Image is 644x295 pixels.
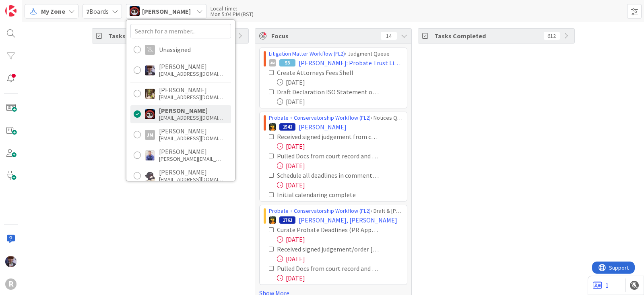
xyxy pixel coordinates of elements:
[159,86,223,93] div: [PERSON_NAME]
[145,171,155,181] img: KN
[277,190,378,199] div: Initial calendaring complete
[271,31,374,41] span: Focus
[159,176,223,183] div: [EMAIL_ADDRESS][DOMAIN_NAME]
[86,7,89,15] b: 7
[277,235,403,244] div: [DATE]
[277,77,403,87] div: [DATE]
[277,180,403,190] div: [DATE]
[269,207,371,214] a: Probate + Conservatorship Workflow (FL2)
[211,11,254,17] div: Mon 5:04 PM (BST)
[159,168,223,176] div: [PERSON_NAME]
[299,122,347,132] span: [PERSON_NAME]
[277,87,379,97] div: Draft Declaration ISO Statement of Attorneys Fees
[159,46,191,53] div: Unassigned
[159,70,223,77] div: [EMAIL_ADDRESS][DOMAIN_NAME]
[159,107,223,114] div: [PERSON_NAME]
[299,215,397,225] span: [PERSON_NAME], [PERSON_NAME]
[17,1,37,11] span: Support
[145,109,155,119] img: JS
[145,89,155,99] img: DG
[159,135,223,142] div: [EMAIL_ADDRESS][DOMAIN_NAME]
[159,93,223,101] div: [EMAIL_ADDRESS][DOMAIN_NAME]
[142,6,191,16] span: [PERSON_NAME]
[130,24,231,38] input: Search for a member...
[159,127,223,135] div: [PERSON_NAME]
[108,31,214,41] span: Tasks Open
[269,114,371,121] a: Probate + Conservatorship Workflow (FL2)
[593,280,609,290] a: 1
[145,65,155,75] img: ML
[159,148,223,155] div: [PERSON_NAME]
[145,130,155,140] div: JM
[277,132,379,141] div: Received signed judgement from court
[277,225,379,235] div: Curate Probate Deadlines (PR Appointed)
[5,278,17,290] div: R
[86,6,109,16] span: Boards
[159,155,223,162] div: [PERSON_NAME][EMAIL_ADDRESS][DOMAIN_NAME]
[277,68,377,77] div: Create Attorneys Fees Shell
[434,31,540,41] span: Tasks Completed
[277,264,379,273] div: Pulled Docs from court record and saved to file
[277,161,403,170] div: [DATE]
[277,97,403,106] div: [DATE]
[279,216,295,224] div: 1761
[277,244,379,254] div: Received signed judgement/order [fill in] from court
[41,6,65,16] span: My Zone
[277,273,403,283] div: [DATE]
[269,123,276,131] img: MR
[279,59,295,66] div: 53
[269,59,276,66] div: JM
[269,50,345,57] a: Litigation Matter Workflow (FL2)
[279,123,295,131] div: 1542
[211,6,254,11] div: Local Time:
[269,114,403,122] div: › Notices Queue
[159,114,223,121] div: [EMAIL_ADDRESS][DOMAIN_NAME]
[159,63,223,70] div: [PERSON_NAME]
[5,5,17,17] img: Visit kanbanzone.com
[145,150,155,160] img: JG
[5,256,17,267] img: ML
[299,58,403,68] span: [PERSON_NAME]: Probate Trust Litigation ([PERSON_NAME] as PR and Trustee Representation)
[277,151,379,161] div: Pulled Docs from court record and saved to file
[544,32,560,40] div: 612
[130,6,140,16] img: JS
[269,50,403,58] div: › Judgment Queue
[277,170,379,180] div: Schedule all deadlines in comment and Deadline Checklist [move to P4 Notice Quene]
[277,141,403,151] div: [DATE]
[269,216,276,224] img: MR
[269,207,403,215] div: › Draft & [PERSON_NAME] Notices & Publication
[381,32,397,40] div: 14
[277,254,403,264] div: [DATE]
